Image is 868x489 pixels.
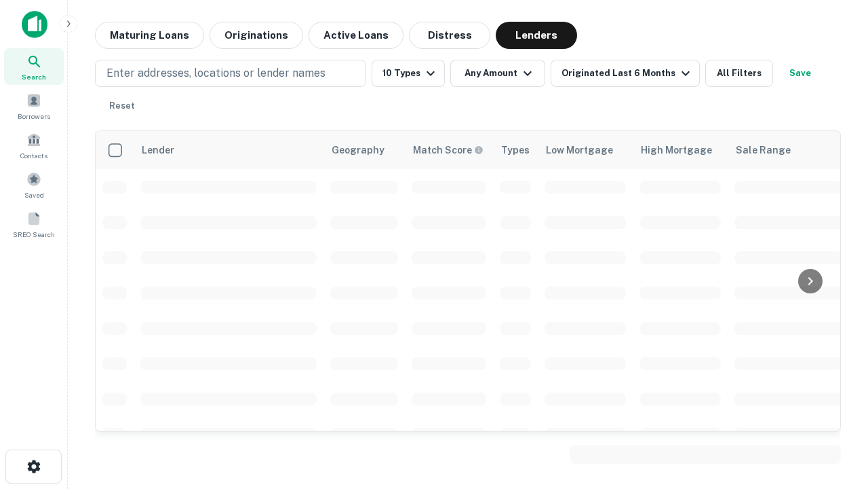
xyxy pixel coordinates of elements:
span: Borrowers [18,111,50,122]
button: Lenders [496,22,577,49]
button: Save your search to get updates of matches that match your search criteria. [778,60,822,87]
button: Reset [100,92,144,120]
span: Saved [24,189,44,200]
button: All Filters [705,60,773,87]
button: Originations [210,22,303,49]
span: SREO Search [13,229,55,240]
div: Capitalize uses an advanced AI algorithm to match your search with the best lender. The match sco... [413,143,484,158]
button: Any Amount [450,60,545,87]
h6: Match Score [413,143,481,158]
a: Contacts [4,127,64,164]
div: Originated Last 6 Months [561,65,694,81]
th: Types [493,131,538,169]
button: Active Loans [309,22,403,49]
div: Sale Range [736,142,791,158]
div: Lender [142,142,174,158]
button: Maturing Loans [95,22,204,49]
div: Types [501,142,530,158]
button: Distress [409,22,490,49]
a: SREO Search [4,206,64,242]
div: Low Mortgage [546,142,613,158]
a: Search [4,48,64,85]
button: 10 Types [372,60,445,87]
button: Enter addresses, locations or lender names [95,60,366,87]
span: Search [22,71,46,82]
button: Originated Last 6 Months [551,60,700,87]
a: Borrowers [4,88,64,124]
th: Geography [323,131,405,169]
img: capitalize-icon.png [22,11,47,38]
span: Contacts [20,150,47,161]
a: Saved [4,166,64,203]
p: Enter addresses, locations or lender names [106,65,325,81]
th: Sale Range [728,131,850,169]
iframe: Chat Widget [800,380,868,446]
th: Capitalize uses an advanced AI algorithm to match your search with the best lender. The match sco... [405,131,493,169]
th: Low Mortgage [538,131,633,169]
th: High Mortgage [633,131,728,169]
th: Lender [134,131,323,169]
div: Geography [332,142,384,158]
div: High Mortgage [641,142,712,158]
